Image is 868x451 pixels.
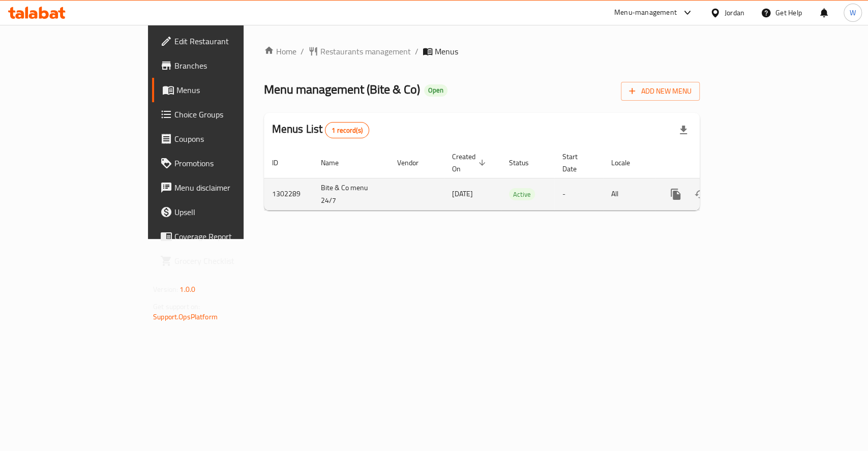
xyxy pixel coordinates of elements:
[611,157,643,169] span: Locale
[152,29,293,53] a: Edit Restaurant
[272,122,369,138] h2: Menus List
[264,45,700,57] nav: breadcrumb
[179,283,195,296] span: 1.0.0
[308,45,411,57] a: Restaurants management
[174,255,285,267] span: Grocery Checklist
[272,157,291,169] span: ID
[313,178,389,210] td: Bite & Co menu 24/7
[174,133,285,145] span: Coupons
[174,108,285,121] span: Choice Groups
[152,200,293,224] a: Upsell
[152,127,293,151] a: Coupons
[671,118,696,142] div: Export file
[850,7,856,18] span: W
[152,249,293,273] a: Grocery Checklist
[664,182,688,206] button: more
[152,151,293,175] a: Promotions
[509,157,542,169] span: Status
[320,45,411,57] span: Restaurants management
[325,126,369,135] span: 1 record(s)
[621,82,700,101] button: Add New Menu
[452,187,473,200] span: [DATE]
[174,59,285,72] span: Branches
[174,182,285,194] span: Menu disclaimer
[688,182,712,206] button: Change Status
[554,178,603,210] td: -
[603,178,655,210] td: All
[153,283,178,296] span: Version:
[152,78,293,102] a: Menus
[264,78,420,101] span: Menu management ( Bite & Co )
[321,157,352,169] span: Name
[152,53,293,78] a: Branches
[424,86,447,95] span: Open
[452,151,489,175] span: Created On
[153,310,218,323] a: Support.OpsPlatform
[397,157,432,169] span: Vendor
[174,35,285,47] span: Edit Restaurant
[153,300,200,313] span: Get support on:
[152,224,293,249] a: Coverage Report
[424,84,447,97] div: Open
[725,7,744,18] div: Jordan
[152,175,293,200] a: Menu disclaimer
[435,45,458,57] span: Menus
[562,151,591,175] span: Start Date
[301,45,304,57] li: /
[174,157,285,169] span: Promotions
[509,189,535,200] span: Active
[415,45,418,57] li: /
[152,102,293,127] a: Choice Groups
[174,206,285,218] span: Upsell
[629,85,692,98] span: Add New Menu
[174,230,285,243] span: Coverage Report
[264,147,769,211] table: enhanced table
[176,84,285,96] span: Menus
[325,122,369,138] div: Total records count
[614,7,677,19] div: Menu-management
[509,188,535,200] div: Active
[655,147,769,178] th: Actions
